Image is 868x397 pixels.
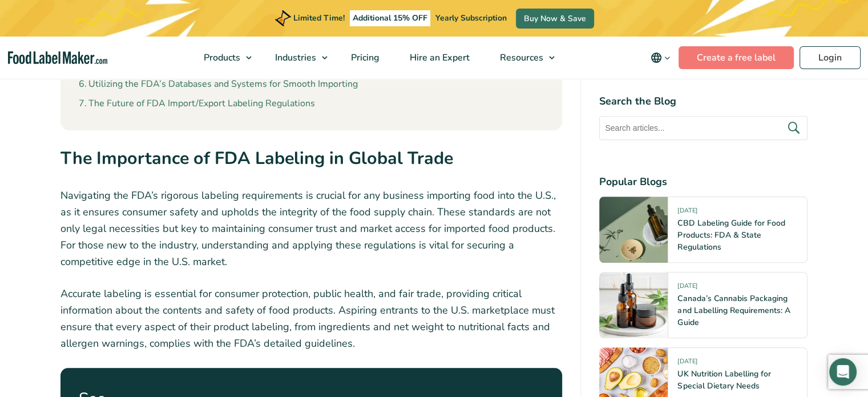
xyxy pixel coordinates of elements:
span: Resources [496,51,544,64]
span: [DATE] [677,282,697,295]
span: Hire an Expert [406,51,471,64]
span: [DATE] [677,206,697,219]
strong: The Importance of FDA Labeling in Global Trade [60,146,453,170]
h4: Popular Blogs [599,174,808,190]
p: Navigating the FDA’s rigorous labeling requirements is crucial for any business importing food in... [60,187,563,270]
span: Limited Time! [293,13,345,23]
span: Additional 15% OFF [350,10,430,26]
span: [DATE] [677,357,697,370]
a: UK Nutrition Labelling for Special Dietary Needs [677,368,770,391]
a: Login [800,46,861,69]
a: Resources [485,37,560,79]
a: Products [189,37,257,79]
a: Hire an Expert [395,37,482,79]
span: Pricing [348,51,381,64]
a: Pricing [336,37,392,79]
a: Canada’s Cannabis Packaging and Labelling Requirements: A Guide [677,293,790,328]
a: Create a free label [679,46,794,69]
a: CBD Labeling Guide for Food Products: FDA & State Regulations [677,218,785,252]
a: Buy Now & Save [516,9,594,29]
div: Open Intercom Messenger [829,358,857,386]
span: Industries [272,51,317,64]
span: Yearly Subscription [435,13,507,23]
h4: Search the Blog [599,94,808,109]
p: Accurate labeling is essential for consumer protection, public health, and fair trade, providing ... [60,286,563,351]
a: Industries [260,37,333,79]
a: The Future of FDA Import/Export Labeling Regulations [79,97,315,111]
input: Search articles... [599,116,808,140]
a: Utilizing the FDA’s Databases and Systems for Smooth Importing [79,77,358,92]
span: Products [200,51,241,64]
